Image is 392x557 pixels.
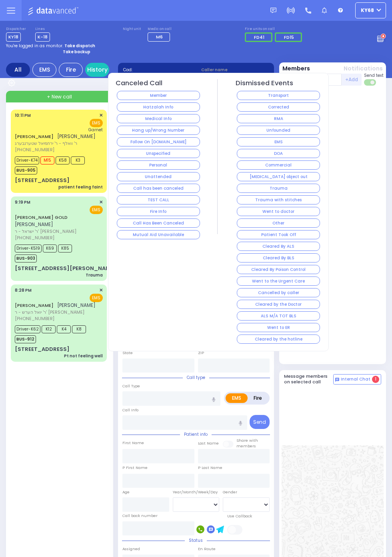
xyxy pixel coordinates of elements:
[148,27,172,32] label: Medic on call
[237,102,320,112] button: Corrected
[90,119,103,127] span: EMS
[99,199,103,206] span: ✕
[237,300,320,309] button: Cleared by the Doctor
[364,72,384,78] span: Send text
[117,172,200,181] button: Unattended
[15,146,54,153] span: [PHONE_NUMBER]
[15,221,53,228] span: [PERSON_NAME]
[237,91,320,100] button: Transport
[64,43,95,49] strong: Take dispatch
[47,93,72,100] span: + New call
[250,415,270,429] button: Send
[117,137,200,146] button: Follow On [DOMAIN_NAME]
[237,126,320,135] button: Unfounded
[364,78,377,86] label: Turn off text
[122,440,144,446] label: First Name
[72,325,86,333] span: K8
[122,350,133,356] label: State
[32,63,56,77] div: EMS
[341,377,370,382] span: Internal Chat
[236,79,293,87] h4: Dismissed Events
[270,8,276,14] img: message.svg
[254,34,264,40] span: FD41
[15,244,42,252] span: Driver-K519
[237,218,320,228] button: Other
[15,214,68,220] a: [PERSON_NAME] GOLD
[28,6,81,16] img: Logo
[226,393,248,403] label: EMS
[99,112,103,119] span: ✕
[15,287,32,293] span: 8:28 PM
[6,63,30,77] div: All
[15,156,39,164] span: Driver-K74
[35,27,50,32] label: Lines
[15,345,70,353] div: [STREET_ADDRESS]
[86,272,103,278] div: Trauma
[117,160,200,170] button: Personal
[237,265,320,274] button: Cleared By Poison Control
[237,172,320,181] button: [MEDICAL_DATA] object out
[90,294,103,302] span: EMS
[117,207,200,216] button: Fire Info
[247,393,268,403] label: Fire
[227,513,252,519] label: Use Callback
[122,383,140,389] label: Call Type
[117,184,200,193] button: Call has been canceled
[43,244,57,252] span: K69
[237,323,320,332] button: Went to ER
[117,230,200,239] button: Mutual Aid Unavailable
[15,133,54,140] a: [PERSON_NAME]
[63,49,90,55] strong: Take backup
[15,254,37,262] span: BUS-903
[223,489,237,495] label: Gender
[237,276,320,286] button: Went to the Urgent Care
[122,513,158,519] label: Call back number
[57,302,96,309] span: [PERSON_NAME]
[198,465,222,471] label: P Last Name
[284,34,294,40] span: FD15
[6,27,26,32] label: Dispatcher
[198,441,219,446] label: Last Name
[123,67,191,73] label: Cad:
[236,438,258,443] small: Share with
[64,353,103,359] div: Pt not feeling well
[122,465,148,471] label: P First Name
[85,63,109,77] a: History
[71,156,85,164] span: K3
[15,315,54,322] span: [PHONE_NUMBER]
[15,199,30,205] span: 9:19 PM
[117,91,200,100] button: Member
[355,2,386,18] button: ky68
[58,184,103,190] div: patient feeling faint
[237,335,320,344] button: Cleared by the hotline
[282,64,310,73] button: Members
[237,253,320,262] button: Cleared By BLS
[15,335,36,343] span: BUS-912
[122,407,138,413] label: Call Info
[58,244,72,252] span: K85
[245,27,304,32] label: Fire units on call
[237,114,320,123] button: RMA
[183,375,209,381] span: Call type
[335,378,339,382] img: comment-alt.png
[56,156,70,164] span: K58
[201,67,269,73] label: Caller name
[236,443,256,449] span: members
[123,27,141,32] label: Night unit
[156,34,163,40] span: M6
[117,126,200,135] button: Hang up/Wrong Number
[185,537,207,543] span: Status
[198,546,216,552] label: En Route
[237,207,320,216] button: Went to doctor
[198,350,204,356] label: ZIP
[15,309,96,316] span: ר' יואל הערש - ר' [PERSON_NAME]
[333,374,381,385] button: Internal Chat 1
[237,242,320,251] button: Cleared By ALS
[57,325,71,333] span: K4
[237,149,320,158] button: DOA
[15,176,70,184] div: [STREET_ADDRESS]
[180,431,212,437] span: Patient info
[117,114,200,123] button: Medical Info
[15,140,96,147] span: ר' וואלף - ר' ירחמיאל שטערנבערג
[40,156,54,164] span: M15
